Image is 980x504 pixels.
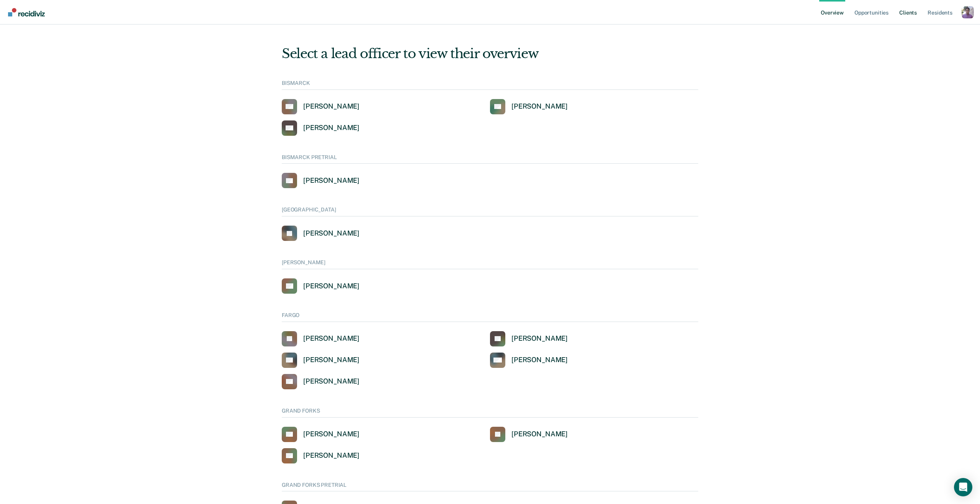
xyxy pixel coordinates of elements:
[303,282,359,291] div: [PERSON_NAME]
[490,99,568,114] a: [PERSON_NAME]
[282,99,359,114] a: [PERSON_NAME]
[282,173,359,188] a: [PERSON_NAME]
[282,331,359,346] a: [PERSON_NAME]
[303,176,359,185] div: [PERSON_NAME]
[282,120,359,136] a: [PERSON_NAME]
[962,6,974,18] button: Profile dropdown button
[282,154,698,164] div: BISMARCK PRETRIAL
[490,331,568,346] a: [PERSON_NAME]
[282,408,698,418] div: GRAND FORKS
[282,374,359,389] a: [PERSON_NAME]
[511,334,568,343] div: [PERSON_NAME]
[282,427,359,442] a: [PERSON_NAME]
[511,102,568,111] div: [PERSON_NAME]
[303,334,359,343] div: [PERSON_NAME]
[282,46,698,62] div: Select a lead officer to view their overview
[303,377,359,386] div: [PERSON_NAME]
[303,430,359,439] div: [PERSON_NAME]
[303,124,359,132] div: [PERSON_NAME]
[282,448,359,463] a: [PERSON_NAME]
[490,427,568,442] a: [PERSON_NAME]
[282,206,698,216] div: [GEOGRAPHIC_DATA]
[954,478,972,496] div: Open Intercom Messenger
[282,482,698,492] div: GRAND FORKS PRETRIAL
[490,353,568,368] a: [PERSON_NAME]
[511,356,568,364] div: [PERSON_NAME]
[303,229,359,238] div: [PERSON_NAME]
[511,430,568,439] div: [PERSON_NAME]
[282,259,698,269] div: [PERSON_NAME]
[282,80,698,90] div: BISMARCK
[282,278,359,294] a: [PERSON_NAME]
[303,356,359,364] div: [PERSON_NAME]
[8,8,45,16] img: Recidiviz
[303,102,359,111] div: [PERSON_NAME]
[282,226,359,241] a: [PERSON_NAME]
[282,312,698,322] div: FARGO
[282,353,359,368] a: [PERSON_NAME]
[303,451,359,460] div: [PERSON_NAME]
